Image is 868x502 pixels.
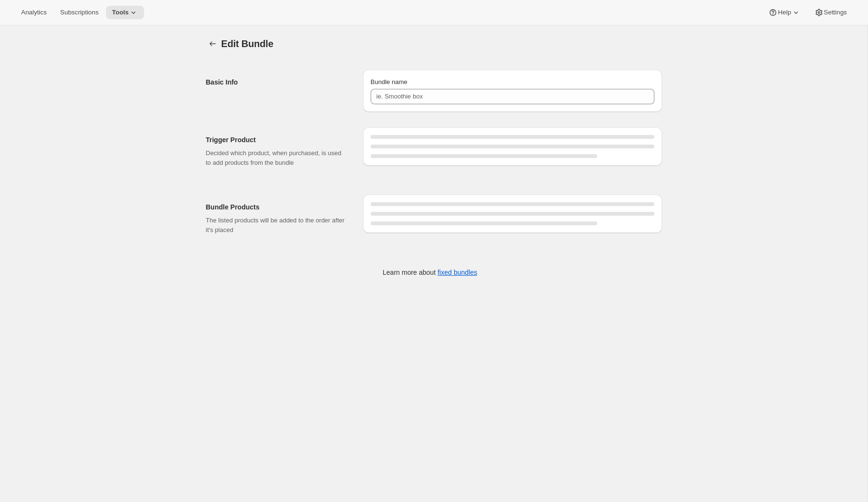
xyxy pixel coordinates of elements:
span: Analytics [21,9,47,16]
button: Settings [808,6,853,19]
p: Learn more about [383,268,477,277]
button: Tools [106,6,144,19]
button: Help [762,6,806,19]
button: Bundles [206,37,219,50]
h2: Bundle Products [206,202,348,212]
input: ie. Smoothie box [371,89,654,104]
p: Decided which product, when purchased, is used to add products from the bundle [206,148,348,168]
button: Analytics [15,6,52,19]
span: Help [778,9,791,16]
span: Edit Bundle [221,38,274,49]
h2: Trigger Product [206,135,348,145]
p: The listed products will be added to the order after it's placed [206,216,348,235]
span: Subscriptions [60,9,98,16]
span: Bundle name [371,78,408,86]
h2: Basic Info [206,77,348,87]
button: Subscriptions [54,6,104,19]
a: fixed bundles [437,269,477,276]
span: Settings [824,9,847,16]
span: Tools [112,9,129,16]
